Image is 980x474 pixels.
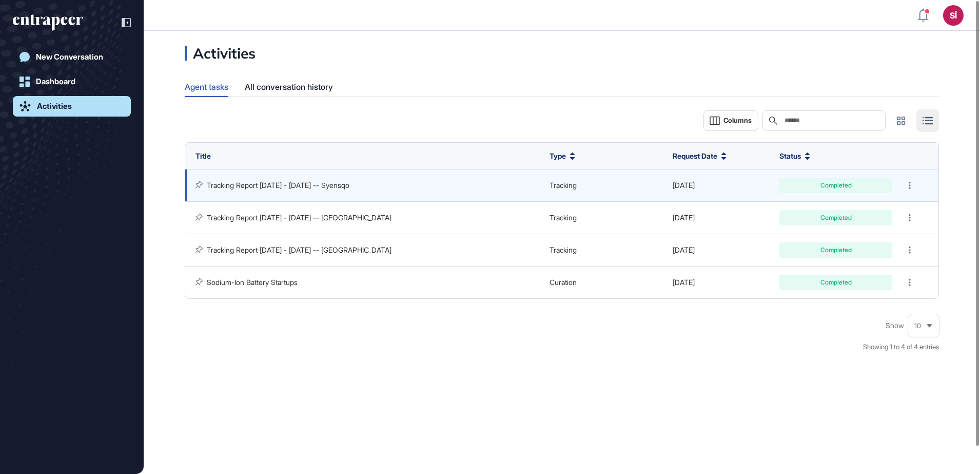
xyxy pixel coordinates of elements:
[550,181,577,189] span: Tracking
[195,151,211,160] span: Title
[550,278,577,287] span: Curation
[779,150,810,161] button: Status
[13,71,131,92] a: Dashboard
[673,150,717,161] span: Request Date
[207,245,391,254] a: Tracking Report [DATE] - [DATE] -- [GEOGRAPHIC_DATA]
[185,46,256,61] div: Activities
[36,52,103,62] div: New Conversation
[673,278,695,287] span: [DATE]
[787,247,885,253] div: Completed
[723,117,752,124] span: Columns
[13,47,131,67] a: New Conversation
[550,245,577,254] span: Tracking
[673,213,695,222] span: [DATE]
[673,181,695,189] span: [DATE]
[787,279,885,286] div: Completed
[550,150,575,161] button: Type
[550,213,577,222] span: Tracking
[703,110,758,131] button: Columns
[185,77,228,96] div: Agent tasks
[245,77,333,97] div: All conversation history
[673,245,695,254] span: [DATE]
[914,322,921,330] span: 10
[863,342,939,352] div: Showing 1 to 4 of 4 entries
[673,150,727,161] button: Request Date
[787,215,885,221] div: Completed
[13,96,131,117] a: Activities
[550,150,566,161] span: Type
[779,150,801,161] span: Status
[37,102,72,111] div: Activities
[943,5,964,26] button: Sİ
[36,77,75,86] div: Dashboard
[207,278,298,287] a: Sodium-Ion Battery Startups
[207,213,391,222] a: Tracking Report [DATE] - [DATE] -- [GEOGRAPHIC_DATA]
[13,14,83,31] div: entrapeer-logo
[886,321,904,330] span: Show
[787,182,885,188] div: Completed
[207,181,349,189] a: Tracking Report [DATE] - [DATE] -- Syensqo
